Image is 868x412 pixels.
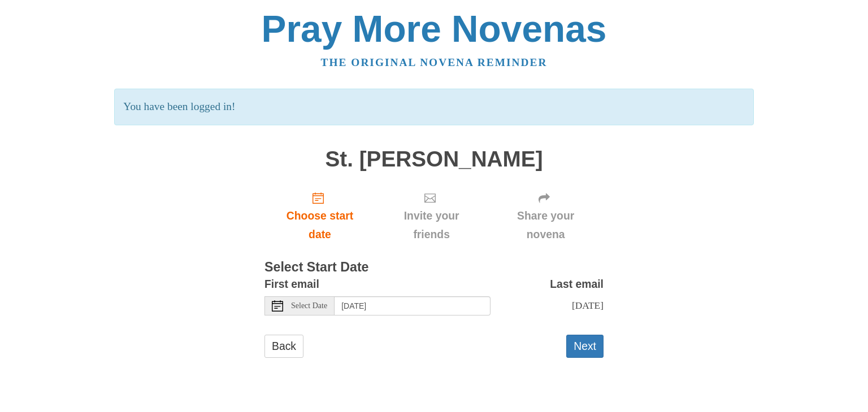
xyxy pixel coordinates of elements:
[262,8,607,50] a: Pray More Novenas
[264,147,604,172] h1: St. [PERSON_NAME]
[114,89,753,125] p: You have been logged in!
[566,335,604,358] button: Next
[264,182,375,249] a: Choose start date
[488,182,604,249] div: Click "Next" to confirm your start date first.
[321,56,548,68] a: The original novena reminder
[276,207,364,244] span: Choose start date
[264,335,303,358] a: Back
[264,275,319,293] label: First email
[291,302,327,310] span: Select Date
[264,260,604,275] h3: Select Start Date
[572,300,604,311] span: [DATE]
[375,182,488,249] div: Click "Next" to confirm your start date first.
[387,207,476,244] span: Invite your friends
[550,275,604,293] label: Last email
[499,207,592,244] span: Share your novena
